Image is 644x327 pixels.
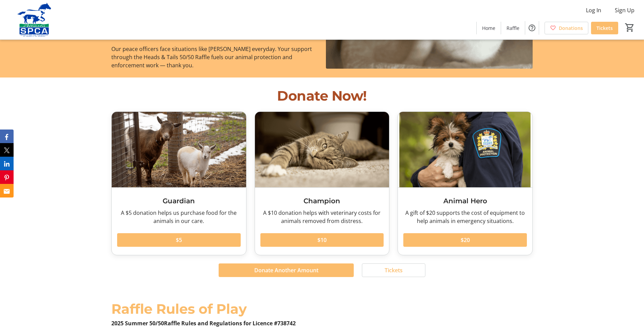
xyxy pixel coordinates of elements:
a: Tickets [591,22,618,34]
span: $5 [176,236,182,244]
button: Cart [624,21,636,34]
span: Raffle [507,24,519,32]
button: $10 [260,233,384,247]
span: Donate Another Amount [254,266,318,274]
img: Animal Hero [398,112,532,187]
button: Sign Up [609,5,640,16]
h3: Champion [260,196,384,206]
span: $20 [461,236,470,244]
img: Guardian [112,112,246,187]
a: Home [477,22,501,34]
span: Donate Now! [277,87,367,104]
a: Raffle [501,22,525,34]
strong: 2025 Summer 50/50Raffle Rules and Regulations for Licence #738742 [111,320,296,327]
button: $5 [117,233,241,247]
span: Log In [586,6,601,14]
button: Log In [581,5,607,16]
button: Tickets [362,263,425,277]
span: $10 [317,236,327,244]
span: Donations [559,24,583,32]
button: $20 [403,233,527,247]
h3: Animal Hero [403,196,527,206]
img: Champion [255,112,389,187]
h3: Guardian [117,196,241,206]
div: A $5 donation helps us purchase food for the animals in our care. [117,209,241,225]
span: Sign Up [615,6,634,14]
button: Donate Another Amount [219,263,354,277]
p: Our peace officers face situations like [PERSON_NAME] everyday. Your support through the Heads & ... [111,45,318,69]
img: Alberta SPCA's Logo [4,3,65,37]
div: Raffle Rules of Play [111,299,533,319]
span: Tickets [385,266,403,274]
a: Donations [545,22,588,34]
span: Home [482,24,495,32]
span: Tickets [596,24,613,32]
div: A gift of $20 supports the cost of equipment to help animals in emergency situations. [403,209,527,225]
div: A $10 donation helps with veterinary costs for animals removed from distress. [260,209,384,225]
button: Help [525,21,539,35]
